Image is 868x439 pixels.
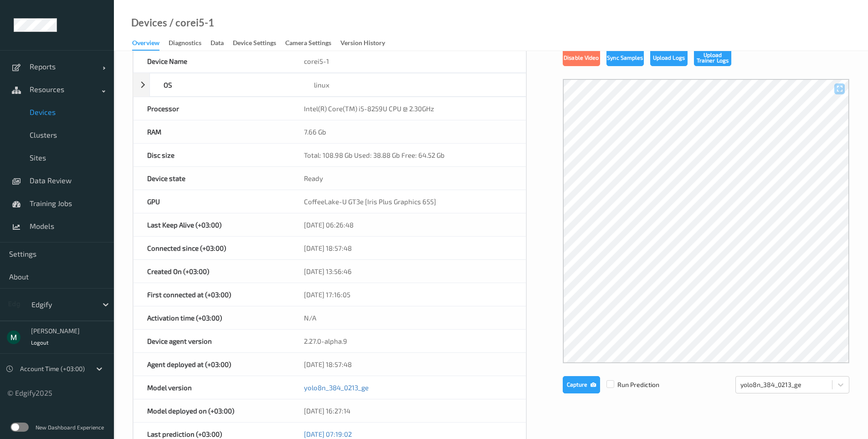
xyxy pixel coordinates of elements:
[169,37,211,50] a: Diagnostics
[290,237,526,259] div: [DATE] 18:57:48
[290,306,526,329] div: N/A
[290,260,526,283] div: [DATE] 13:56:46
[167,18,214,27] div: / corei5-1
[290,120,526,143] div: 7.66 Gb
[134,376,290,399] div: Model version
[290,97,526,120] div: Intel(R) Core(TM) i5-8259U CPU @ 2.30GHz
[134,50,290,72] div: Device Name
[134,190,290,213] div: GPU
[134,353,290,376] div: Agent deployed at (+03:00)
[290,50,526,72] div: corei5-1
[290,213,526,236] div: [DATE] 06:26:48
[606,49,644,66] button: Sync Samples
[134,167,290,190] div: Device state
[290,167,526,190] div: Ready
[134,144,290,166] div: Disc size
[233,37,285,50] a: Device Settings
[304,383,369,392] a: yolo8n_384_0213_ge
[134,120,290,143] div: RAM
[134,213,290,236] div: Last Keep Alive (+03:00)
[563,376,600,393] button: Capture
[290,283,526,306] div: [DATE] 17:16:05
[131,18,167,27] a: Devices
[132,37,169,51] a: Overview
[211,38,224,50] div: Data
[169,38,201,50] div: Diagnostics
[290,330,526,352] div: 2.27.0-alpha.9
[285,37,340,50] a: Camera Settings
[340,38,385,50] div: Version History
[290,190,526,213] div: CoffeeLake-U GT3e [Iris Plus Graphics 655]
[134,237,290,259] div: Connected since (+03:00)
[134,260,290,283] div: Created On (+03:00)
[290,353,526,376] div: [DATE] 18:57:48
[134,330,290,352] div: Device agent version
[300,73,526,96] div: linux
[134,283,290,306] div: First connected at (+03:00)
[211,37,233,50] a: Data
[133,73,526,97] div: OSlinux
[694,49,731,66] button: Upload Trainer Logs
[600,380,659,389] span: Run Prediction
[233,38,276,50] div: Device Settings
[150,73,300,96] div: OS
[563,49,600,66] button: Disable Video
[290,144,526,166] div: Total: 108.98 Gb Used: 38.88 Gb Free: 64.52 Gb
[134,399,290,422] div: Model deployed on (+03:00)
[340,37,394,50] a: Version History
[285,38,331,50] div: Camera Settings
[650,49,688,66] button: Upload Logs
[304,430,352,438] a: [DATE] 07:19:02
[290,399,526,422] div: [DATE] 16:27:14
[134,97,290,120] div: Processor
[132,38,159,51] div: Overview
[134,306,290,329] div: Activation time (+03:00)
